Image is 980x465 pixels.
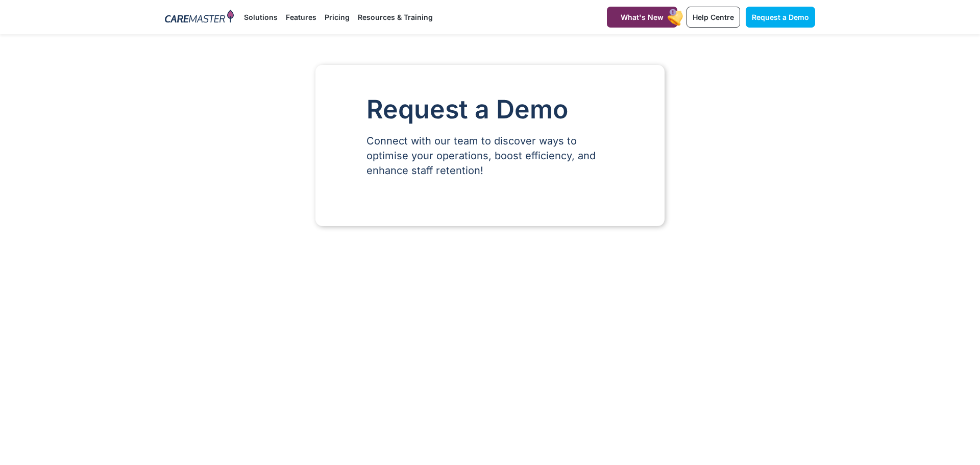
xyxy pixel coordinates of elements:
[752,13,809,21] span: Request a Demo
[366,95,614,124] h1: Request a Demo
[687,7,740,28] a: Help Centre
[165,10,234,25] img: CareMaster Logo
[366,134,614,178] p: Connect with our team to discover ways to optimise your operations, boost efficiency, and enhance...
[693,13,734,21] span: Help Centre
[746,7,815,28] a: Request a Demo
[607,7,677,28] a: What's New
[621,13,664,21] span: What's New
